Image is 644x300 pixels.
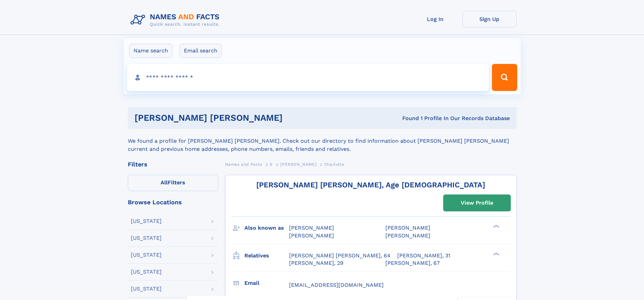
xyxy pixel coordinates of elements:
[462,11,517,27] a: Sign Up
[131,252,162,258] div: [US_STATE]
[128,175,218,191] label: Filters
[128,11,225,29] img: Logo Names and Facts
[256,181,485,189] a: [PERSON_NAME] [PERSON_NAME], Age [DEMOGRAPHIC_DATA]
[135,114,342,122] h1: [PERSON_NAME] [PERSON_NAME]
[131,269,162,275] div: [US_STATE]
[131,286,162,292] div: [US_STATE]
[385,259,440,267] a: [PERSON_NAME], 67
[289,252,390,259] a: [PERSON_NAME] [PERSON_NAME], 64
[324,162,344,167] span: Charlotte
[492,64,517,91] button: Search Button
[385,232,430,239] span: [PERSON_NAME]
[127,64,489,91] input: search input
[385,225,430,231] span: [PERSON_NAME]
[128,129,517,153] div: We found a profile for [PERSON_NAME] [PERSON_NAME]. Check out our directory to find information a...
[129,44,172,58] label: Name search
[289,282,384,288] span: [EMAIL_ADDRESS][DOMAIN_NAME]
[131,218,162,224] div: [US_STATE]
[408,11,462,27] a: Log In
[128,199,218,205] div: Browse Locations
[244,222,289,234] h3: Also known as
[280,160,316,168] a: [PERSON_NAME]
[342,115,510,122] div: Found 1 Profile In Our Records Database
[289,232,334,239] span: [PERSON_NAME]
[244,277,289,289] h3: Email
[461,195,493,211] div: View Profile
[131,235,162,241] div: [US_STATE]
[492,224,500,229] div: ❯
[270,160,273,168] a: S
[280,162,316,167] span: [PERSON_NAME]
[444,195,510,211] a: View Profile
[161,179,168,186] span: All
[289,259,343,267] a: [PERSON_NAME], 29
[225,160,262,168] a: Names and Facts
[128,161,218,167] div: Filters
[270,162,273,167] span: S
[180,44,222,58] label: Email search
[492,252,500,256] div: ❯
[244,250,289,261] h3: Relatives
[289,225,334,231] span: [PERSON_NAME]
[397,252,450,259] a: [PERSON_NAME], 31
